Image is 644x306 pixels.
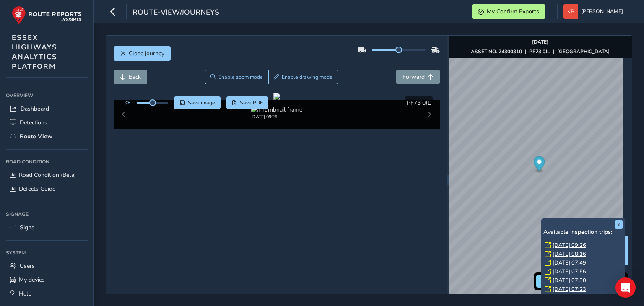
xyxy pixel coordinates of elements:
[6,116,88,130] a: Detections
[12,33,57,71] span: ESSEX HIGHWAYS ANALYTICS PLATFORM
[6,102,88,116] a: Dashboard
[132,7,219,19] span: route-view/journeys
[114,70,147,84] button: Back
[6,287,88,301] a: Help
[529,48,550,55] strong: PF73 0JL
[20,262,35,270] span: Users
[226,96,269,109] button: PDF
[487,8,539,16] span: My Confirm Exports
[615,277,636,298] div: Open Intercom Messenger
[6,208,88,220] div: Signage
[553,277,586,284] a: [DATE] 07:30
[218,74,263,80] span: Enable zoom mode
[20,223,34,231] span: Signs
[6,130,88,143] a: Route View
[615,220,623,229] button: x
[251,114,302,120] div: [DATE] 09:26
[6,156,88,168] div: Road Condition
[396,70,440,84] button: Forward
[282,74,332,80] span: Enable drawing mode
[12,6,82,25] img: rr logo
[19,276,44,284] span: My device
[174,96,221,109] button: Save
[129,49,164,57] span: Close journey
[240,99,263,106] span: Save PDF
[20,119,47,127] span: Detections
[6,168,88,182] a: Road Condition (Beta)
[6,259,88,273] a: Users
[21,105,49,113] span: Dashboard
[581,4,623,19] span: [PERSON_NAME]
[188,99,215,106] span: Save image
[114,46,171,61] button: Close journey
[553,259,586,267] a: [DATE] 07:49
[19,171,76,179] span: Road Condition (Beta)
[553,285,586,293] a: [DATE] 07:23
[471,48,522,55] strong: ASSET NO. 24300310
[563,4,578,19] img: diamond-layout
[553,268,586,275] a: [DATE] 07:56
[553,250,586,258] a: [DATE] 08:16
[20,132,52,140] span: Route View
[402,73,425,81] span: Forward
[129,73,141,81] span: Back
[534,156,545,174] div: Map marker
[553,241,586,249] a: [DATE] 09:26
[6,273,88,287] a: My device
[407,99,431,107] span: PF73 0JL
[563,4,626,19] button: [PERSON_NAME]
[268,70,338,84] button: Draw
[543,229,623,236] h6: Available inspection trips:
[471,48,610,55] div: | |
[19,290,31,298] span: Help
[472,4,545,19] button: My Confirm Exports
[532,39,548,45] strong: [DATE]
[557,48,610,55] strong: [GEOGRAPHIC_DATA]
[19,185,55,193] span: Defects Guide
[205,70,268,84] button: Zoom
[251,106,302,114] img: Thumbnail frame
[6,89,88,102] div: Overview
[6,220,88,234] a: Signs
[6,182,88,196] a: Defects Guide
[6,246,88,259] div: System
